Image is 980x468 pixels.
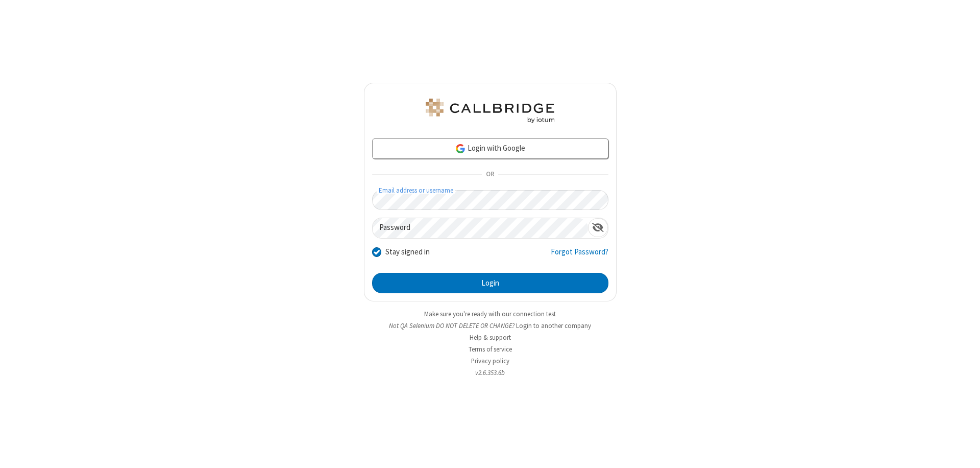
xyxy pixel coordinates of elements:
li: v2.6.353.6b [364,368,617,378]
img: QA Selenium DO NOT DELETE OR CHANGE [424,99,556,123]
input: Email address or username [372,190,608,210]
input: Password [373,218,588,238]
a: Help & support [470,333,511,342]
div: Show password [588,218,608,237]
button: Login [372,273,608,293]
a: Terms of service [469,345,512,354]
label: Stay signed in [385,246,430,258]
a: Login with Google [372,138,608,159]
a: Privacy policy [471,357,509,365]
button: Login to another company [516,321,591,331]
li: Not QA Selenium DO NOT DELETE OR CHANGE? [364,321,617,331]
span: OR [482,168,498,182]
a: Make sure you're ready with our connection test [424,310,556,318]
a: Forgot Password? [551,246,608,266]
img: google-icon.png [455,143,466,154]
